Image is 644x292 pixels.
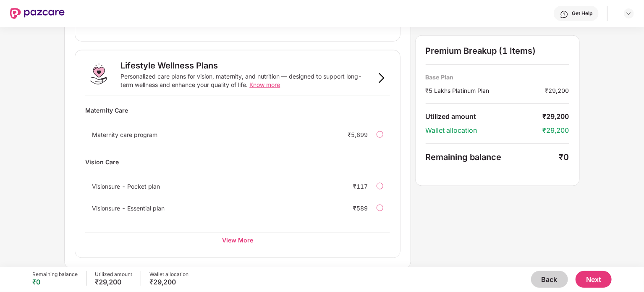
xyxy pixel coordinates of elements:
img: svg+xml;base64,PHN2ZyB3aWR0aD0iOSIgaGVpZ2h0PSIxNiIgdmlld0JveD0iMCAwIDkgMTYiIGZpbGw9Im5vbmUiIHhtbG... [377,73,387,83]
img: New Pazcare Logo [10,8,65,19]
div: Base Plan [426,73,569,81]
div: Premium Breakup (1 Items) [426,46,569,56]
div: Wallet allocation [426,126,543,135]
div: ₹5,899 [348,131,368,138]
div: Utilized amount [426,112,543,121]
div: Remaining balance [32,271,78,278]
div: Personalized care plans for vision, maternity, and nutrition — designed to support long-term well... [120,72,373,89]
button: Back [531,271,568,288]
div: Wallet allocation [149,271,188,278]
img: svg+xml;base64,PHN2ZyBpZD0iRHJvcGRvd24tMzJ4MzIiIHhtbG5zPSJodHRwOi8vd3d3LnczLm9yZy8yMDAwL3N2ZyIgd2... [626,10,632,17]
div: Remaining balance [426,152,559,162]
div: Maternity Care [85,103,390,118]
button: Next [576,271,612,288]
div: ₹589 [353,205,368,212]
span: Visionsure - Essential plan [92,205,165,212]
div: ₹0 [559,152,569,162]
div: ₹29,200 [543,112,569,121]
div: ₹5 Lakhs Platinum Plan [426,86,545,95]
span: Visionsure - Pocket plan [92,183,160,190]
div: Utilized amount [95,271,132,278]
div: View More [85,232,390,247]
div: Lifestyle Wellness Plans [120,61,218,71]
div: ₹0 [32,278,78,286]
div: ₹29,200 [95,278,132,286]
img: Lifestyle Wellness Plans [85,61,112,87]
span: Maternity care program [92,131,157,138]
div: ₹29,200 [543,126,569,135]
img: svg+xml;base64,PHN2ZyBpZD0iSGVscC0zMngzMiIgeG1sbnM9Imh0dHA6Ly93d3cudzMub3JnLzIwMDAvc3ZnIiB3aWR0aD... [560,10,568,18]
div: Get Help [572,10,592,17]
div: ₹117 [353,183,368,190]
div: Vision Care [85,155,390,169]
div: ₹29,200 [545,86,569,95]
div: ₹29,200 [149,278,188,286]
span: Know more [249,81,280,88]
